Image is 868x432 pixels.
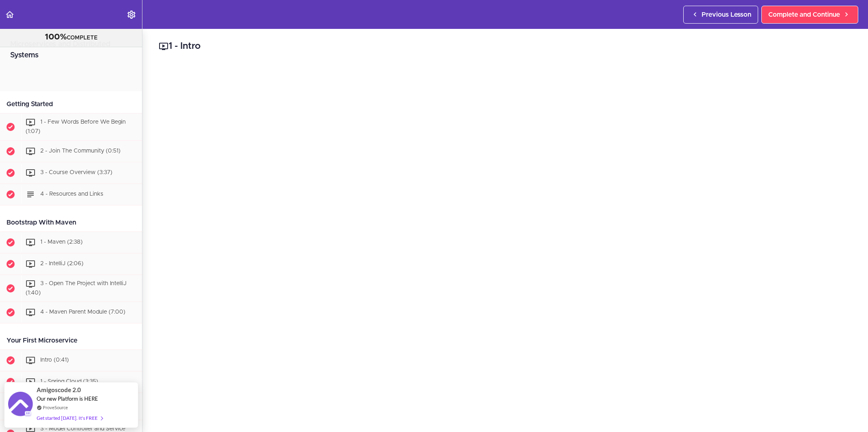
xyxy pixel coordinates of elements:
span: 3 - Open The Project with IntelliJ (1:40) [26,281,127,296]
svg: Back to course curriculum [5,10,15,20]
span: 3 - Course Overview (3:37) [40,170,112,175]
svg: Settings Menu [127,10,136,20]
span: 1 - Spring Cloud (3:35) [40,379,98,385]
span: 100% [45,33,67,41]
span: 4 - Maven Parent Module (7:00) [40,310,125,315]
span: Our new Platform is HERE [37,395,98,402]
h2: 1 - Intro [159,39,852,53]
span: 1 - Maven (2:38) [40,239,83,245]
span: Intro (0:41) [40,358,69,363]
span: Amigoscode 2.0 [37,385,81,395]
img: provesource social proof notification image [8,392,33,418]
span: 4 - Resources and Links [40,191,103,197]
span: Complete and Continue [768,10,840,20]
div: Get started [DATE]. It's FREE [37,413,103,423]
a: ProveSource [43,404,68,411]
span: 2 - IntelliJ (2:06) [40,261,83,266]
span: Previous Lesson [702,10,751,20]
a: Complete and Continue [761,6,858,24]
a: Previous Lesson [683,6,758,24]
span: 2 - Join The Community (0:51) [40,148,120,154]
div: COMPLETE [10,32,132,43]
span: 1 - Few Words Before We Begin (1:07) [26,119,126,134]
